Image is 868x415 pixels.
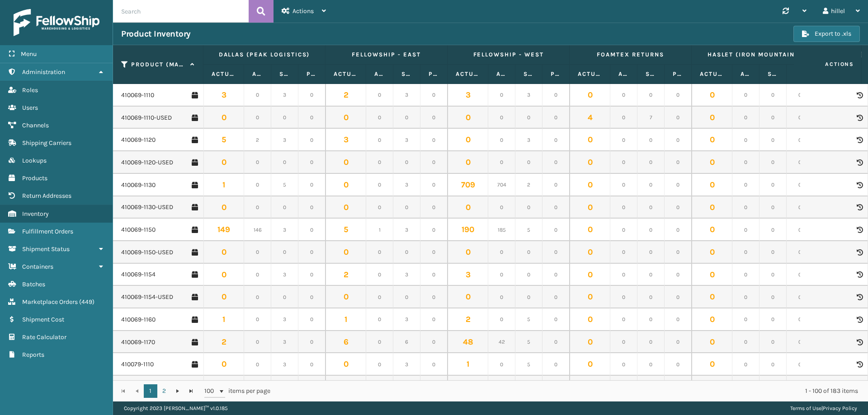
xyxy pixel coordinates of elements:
[121,315,156,324] a: 410069-1160
[646,70,656,78] label: Safety
[732,129,759,151] td: 0
[542,241,570,264] td: 0
[420,196,448,219] td: 0
[22,104,38,112] span: Users
[366,196,393,219] td: 0
[787,84,814,107] td: 0
[570,174,610,196] td: 0
[759,196,787,219] td: 0
[244,151,271,174] td: 0
[732,241,759,264] td: 0
[732,219,759,241] td: 0
[857,92,862,98] i: Product Activity
[22,298,78,306] span: Marketplace Orders
[542,84,570,107] td: 0
[542,264,570,286] td: 0
[768,70,778,78] label: Safety
[448,84,488,107] td: 3
[570,308,610,331] td: 0
[759,84,787,107] td: 0
[393,219,420,241] td: 3
[393,196,420,219] td: 0
[298,241,325,264] td: 0
[759,129,787,151] td: 0
[692,107,732,129] td: 0
[401,70,412,78] label: Safety
[21,50,37,58] span: Menu
[121,293,173,302] a: 410069-1154-USED
[488,84,515,107] td: 0
[325,151,366,174] td: 0
[448,308,488,331] td: 2
[787,196,814,219] td: 0
[203,174,244,196] td: 1
[121,248,173,257] a: 410069-1150-USED
[732,151,759,174] td: 0
[203,151,244,174] td: 0
[271,174,298,196] td: 5
[797,57,859,72] span: Actions
[542,219,570,241] td: 0
[488,264,515,286] td: 0
[787,129,814,151] td: 0
[610,264,637,286] td: 0
[121,135,156,145] a: 410069-1120
[857,339,862,345] i: Product Activity
[184,384,198,398] a: Go to the last page
[542,196,570,219] td: 0
[692,174,732,196] td: 0
[787,264,814,286] td: 0
[790,405,821,411] a: Terms of Use
[692,264,732,286] td: 0
[692,84,732,107] td: 0
[325,107,366,129] td: 0
[610,308,637,331] td: 0
[14,9,99,36] img: logo
[244,264,271,286] td: 0
[515,308,542,331] td: 5
[551,70,561,78] label: Pending
[515,286,542,308] td: 0
[732,107,759,129] td: 0
[121,113,172,122] a: 410069-1110-USED
[325,286,366,308] td: 0
[393,84,420,107] td: 3
[759,286,787,308] td: 0
[637,196,665,219] td: 0
[420,129,448,151] td: 0
[741,70,751,78] label: Available
[488,107,515,129] td: 0
[700,51,805,59] label: Haslet (Iron Mountain)
[570,84,610,107] td: 0
[692,151,732,174] td: 0
[578,70,602,78] label: Actual Quantity
[448,241,488,264] td: 0
[366,219,393,241] td: 1
[22,316,64,323] span: Shipment Cost
[203,264,244,286] td: 0
[393,308,420,331] td: 3
[488,174,515,196] td: 704
[429,70,439,78] label: Pending
[637,241,665,264] td: 0
[488,129,515,151] td: 0
[307,70,317,78] label: Pending
[542,151,570,174] td: 0
[692,286,732,308] td: 0
[637,264,665,286] td: 0
[393,241,420,264] td: 0
[325,196,366,219] td: 0
[325,308,366,331] td: 1
[252,70,263,78] label: Available
[637,84,665,107] td: 0
[542,286,570,308] td: 0
[665,286,692,308] td: 0
[325,174,366,196] td: 0
[171,384,184,398] a: Go to the next page
[515,241,542,264] td: 0
[857,159,862,166] i: Product Activity
[271,264,298,286] td: 3
[244,196,271,219] td: 0
[393,286,420,308] td: 0
[244,286,271,308] td: 0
